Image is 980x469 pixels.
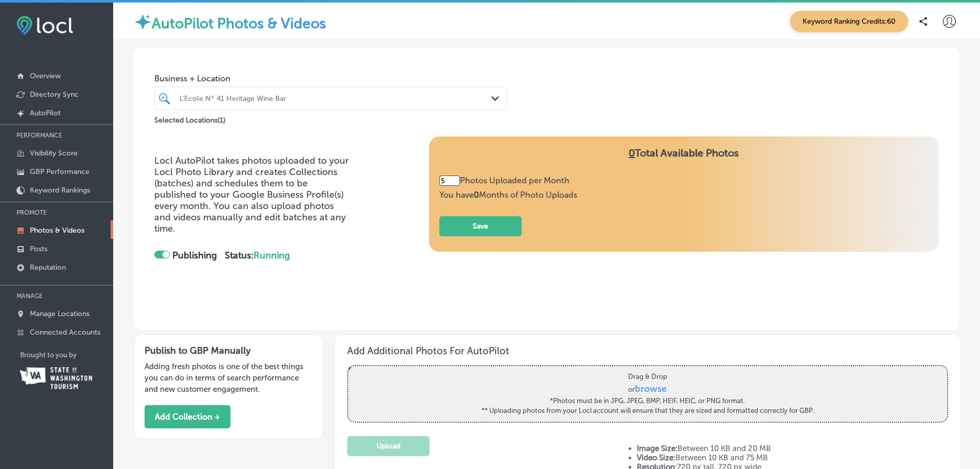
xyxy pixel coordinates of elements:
strong: Video Size: [637,453,675,462]
img: Washington Tourism [20,367,92,389]
div: Photos Uploaded per Month [439,176,577,186]
p: Posts [30,245,47,253]
img: autopilot-icon [134,13,152,31]
span: Business + Location [154,74,507,83]
p: Directory Sync [30,90,79,99]
strong: Publishing [172,250,217,261]
p: Overview [30,72,61,80]
p: Visibility Score [30,149,78,158]
p: Connected Accounts [30,328,100,337]
button: Add Collection + [145,405,230,428]
h4: Total Available Photos [439,147,929,176]
button: Upload [347,436,430,456]
label: Drag & Drop or *Photos must be in JPG, JPEG, BMP, HEIF, HEIC, or PNG format. ** Uploading photos ... [478,368,817,419]
h3: Add Additional Photos For AutoPilot [347,345,948,357]
p: Manage Locations [30,309,90,318]
b: 0 [474,190,479,200]
h3: Publish to GBP Manually [145,345,313,356]
p: AutoPilot [30,109,61,117]
strong: Status: [225,250,290,261]
span: Running [254,250,290,261]
span: You have Months of Photo Uploads [439,190,577,200]
li: Between 10 KB and 20 MB [637,444,948,453]
p: Photos & Videos [30,226,84,235]
button: Save [439,216,522,236]
p: GBP Performance [30,167,90,176]
p: Locl AutoPilot takes photos uploaded to your Locl Photo Library and creates Collections (batches)... [154,155,350,234]
p: Keyword Rankings [30,186,90,195]
div: L’Ecole Nº 41 Heritage Wine Bar [180,94,492,102]
input: 10 [439,176,460,186]
span: Keyword Ranking Credits: 60 [790,11,908,32]
p: Adding fresh photos is one of the best things you can do in terms of search performance and new c... [145,361,313,395]
li: Between 10 KB and 75 MB [637,453,948,462]
p: Selected Locations ( 1 ) [154,112,225,125]
p: Brought to you by [20,351,113,359]
label: AutoPilot Photos & Videos [152,15,326,32]
strong: Image Size: [637,444,678,453]
span: browse [635,383,667,394]
p: Reputation [30,263,66,272]
img: fda3e92497d09a02dc62c9cd864e3231.png [16,16,73,35]
span: 0 [629,147,635,159]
